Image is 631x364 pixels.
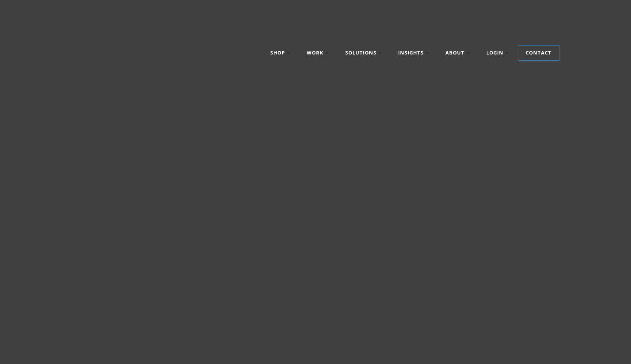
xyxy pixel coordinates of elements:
[338,45,389,60] a: Solutions
[438,45,477,60] a: About
[263,45,298,60] a: Shop
[391,45,436,60] a: Insights
[479,45,516,60] a: Login
[299,45,336,60] a: Work
[518,45,559,60] a: Contact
